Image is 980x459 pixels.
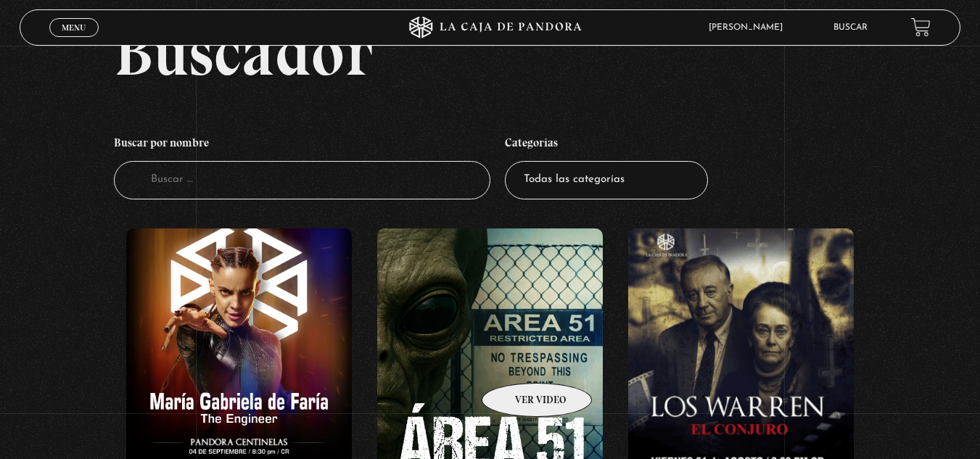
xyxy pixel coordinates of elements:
[114,20,960,85] h2: Buscador
[114,128,490,162] h4: Buscar por nombre
[911,17,931,37] a: View your shopping cart
[505,128,708,162] h4: Categorías
[57,35,91,45] span: Cerrar
[62,23,86,32] span: Menu
[701,23,797,32] span: [PERSON_NAME]
[833,23,868,32] a: Buscar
